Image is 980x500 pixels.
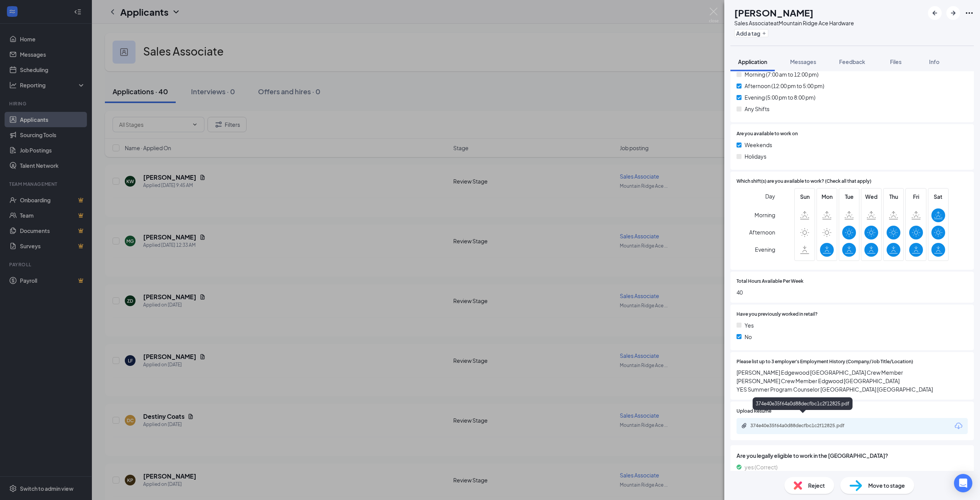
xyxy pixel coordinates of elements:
span: Morning [755,208,775,222]
span: Which shift(s) are you available to work? (Check all that apply) [737,178,871,185]
div: Open Intercom Messenger [954,474,972,492]
span: Please list up to 3 employer's Employment History (Company/Job Title/Location) [737,358,913,366]
div: Sales Associate at Mountain Ridge Ace Hardware [734,19,854,27]
span: Total Hours Available Per Week [737,278,804,285]
button: ArrowRight [946,6,960,20]
span: Have you previously worked in retail? [737,311,818,318]
svg: Ellipses [965,8,974,18]
span: No [745,333,752,341]
a: Paperclip374e40e35f64a0d88decfbc1c2f12825.pdf [741,423,865,430]
svg: Download [954,421,963,431]
span: Fri [909,192,923,201]
span: Reject [808,481,825,490]
span: Info [929,58,939,65]
button: ArrowLeftNew [928,6,942,20]
svg: Plus [762,31,766,36]
span: Evening (5:00 pm to 8:00 pm) [745,93,815,102]
span: Tue [842,192,856,201]
span: Evening [755,243,775,256]
span: Files [890,58,902,65]
div: 374e40e35f64a0d88decfbc1c2f12825.pdf [753,397,853,410]
span: Afternoon (12:00 pm to 5:00 pm) [745,82,824,90]
span: Wed [864,192,878,201]
span: Messages [790,58,816,65]
span: Weekends [745,141,772,149]
button: PlusAdd a tag [734,29,768,37]
svg: ArrowRight [949,8,958,18]
span: Day [765,192,775,200]
span: yes (Correct) [745,463,777,471]
span: Sat [931,192,945,201]
svg: Paperclip [741,423,747,429]
span: Feedback [839,58,865,65]
span: Mon [820,192,834,201]
span: Afternoon [749,225,775,239]
span: Move to stage [868,481,905,490]
span: Yes [745,321,754,330]
span: Morning (7:00 am to 12:00 pm) [745,70,818,79]
h1: [PERSON_NAME] [734,6,813,19]
span: Thu [887,192,900,201]
span: Are you legally eligible to work in the [GEOGRAPHIC_DATA]? [737,451,968,460]
span: Upload Resume [737,408,771,415]
span: Holidays [745,152,766,161]
svg: ArrowLeftNew [930,8,939,18]
span: Application [738,58,767,65]
span: 40 [737,288,968,297]
span: Are you available to work on [737,130,798,138]
span: Sun [798,192,812,201]
div: 374e40e35f64a0d88decfbc1c2f12825.pdf [750,423,857,429]
span: [PERSON_NAME] Edgewood [GEOGRAPHIC_DATA] Crew Member [PERSON_NAME] Crew Member Edgwood [GEOGRAPHI... [737,368,968,393]
span: Any Shifts [745,105,769,113]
